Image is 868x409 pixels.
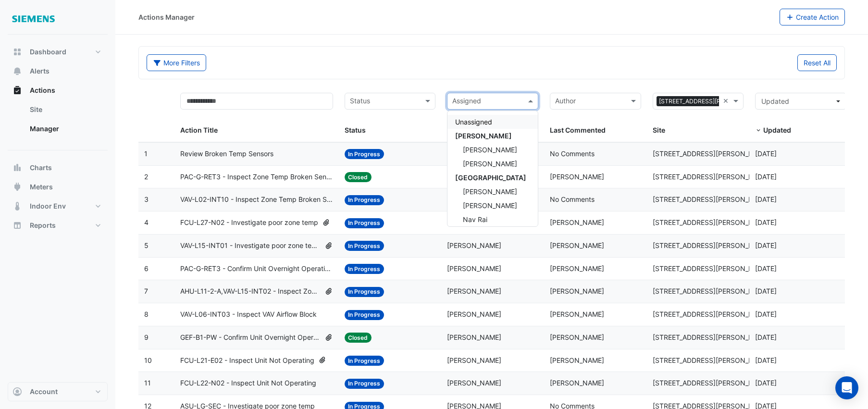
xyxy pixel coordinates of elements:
span: VAV-L06-INT03 - Inspect VAV Airflow Block [180,309,317,320]
span: [PERSON_NAME] [550,218,604,226]
span: In Progress [345,379,384,389]
a: Manager [22,119,108,138]
app-icon: Actions [12,86,22,95]
span: In Progress [345,356,384,366]
div: Actions Manager [138,12,195,22]
ng-dropdown-panel: Options list [447,111,538,227]
button: Alerts [8,62,108,81]
span: 2025-08-19T10:16:05.027 [755,195,777,203]
span: 2025-08-07T09:35:17.623 [755,333,777,341]
span: Review Broken Temp Sensors [180,149,273,160]
span: [PERSON_NAME] [463,160,517,168]
span: In Progress [345,264,384,274]
button: Charts [8,158,108,177]
span: 2025-08-07T16:21:46.638 [755,241,777,249]
span: Reports [30,221,56,230]
span: [STREET_ADDRESS][PERSON_NAME] [657,96,764,107]
a: Site [22,100,108,119]
span: [STREET_ADDRESS][PERSON_NAME] [653,264,770,273]
div: Actions [8,100,108,142]
span: Charts [30,163,52,173]
span: 4 [144,218,149,226]
span: Meters [30,182,53,192]
span: Nav Rai [463,215,487,223]
span: 2025-08-07T16:30:41.508 [755,218,777,226]
span: 8 [144,310,149,318]
span: [STREET_ADDRESS][PERSON_NAME] [653,149,770,158]
span: 2 [144,173,148,181]
span: 2025-08-19T16:15:50.238 [755,149,777,158]
span: In Progress [345,218,384,228]
span: [PERSON_NAME] [463,146,517,154]
app-icon: Indoor Env [12,201,22,211]
span: In Progress [345,287,384,297]
span: [STREET_ADDRESS][PERSON_NAME] [653,173,770,181]
span: [PERSON_NAME] [550,379,604,387]
span: Status [345,126,366,134]
span: Closed [345,172,372,182]
button: Meters [8,177,108,197]
span: Actions [30,86,55,95]
span: No Comments [550,149,595,158]
span: 11 [144,379,151,387]
button: Reset All [797,54,837,71]
span: [PERSON_NAME] [463,187,517,196]
span: 2025-08-07T11:11:38.742 [755,287,777,295]
app-icon: Alerts [12,66,22,76]
span: Account [30,387,58,397]
span: [PERSON_NAME] [447,379,501,387]
span: AHU-L11-2-A,VAV-L15-INT02 - Inspect Zone Temp Broken Sensor [180,286,321,297]
button: Dashboard [8,42,108,62]
img: Company Logo [12,8,55,27]
span: [PERSON_NAME] [447,310,501,318]
span: Unassigned [455,118,492,126]
span: [STREET_ADDRESS][PERSON_NAME] [653,287,770,295]
span: [STREET_ADDRESS][PERSON_NAME] [653,333,770,341]
span: [STREET_ADDRESS][PERSON_NAME] [653,310,770,318]
span: Closed [345,333,372,343]
span: [PERSON_NAME] [447,287,501,295]
span: 10 [144,356,152,364]
span: VAV-L02-INT10 - Inspect Zone Temp Broken Sensor [180,194,333,205]
span: 2025-08-07T09:19:09.251 [755,356,777,364]
span: [PERSON_NAME] [550,287,604,295]
app-icon: Meters [12,182,22,192]
div: Open Intercom Messenger [835,376,858,399]
span: 2025-08-07T11:42:07.865 [755,264,777,273]
span: Alerts [30,66,50,76]
span: [GEOGRAPHIC_DATA] [455,174,526,182]
span: No Comments [550,195,595,203]
span: [PERSON_NAME] [550,310,604,318]
span: 2025-08-07T10:38:19.889 [755,310,777,318]
span: Dashboard [30,47,66,57]
span: Clear [723,96,731,107]
span: [PERSON_NAME] [447,264,501,273]
span: [PERSON_NAME] [550,173,604,181]
span: [PERSON_NAME] [455,132,512,140]
span: [PERSON_NAME] [550,264,604,273]
span: FCU-L22-N02 - Inspect Unit Not Operating [180,378,316,389]
span: In Progress [345,195,384,205]
span: 1 [144,149,148,158]
span: 2025-08-07T09:00:28.160 [755,379,777,387]
span: In Progress [345,310,384,320]
button: Indoor Env [8,197,108,216]
button: Reports [8,216,108,235]
span: [PERSON_NAME] [463,201,517,210]
span: [STREET_ADDRESS][PERSON_NAME] [653,218,770,226]
span: [PERSON_NAME] [550,356,604,364]
span: [STREET_ADDRESS][PERSON_NAME] [653,356,770,364]
span: PAC-G-RET3 - Inspect Zone Temp Broken Sensor [180,172,333,183]
span: Site [653,126,665,134]
app-icon: Dashboard [12,47,22,57]
span: 9 [144,333,149,341]
span: 7 [144,287,148,295]
span: [STREET_ADDRESS][PERSON_NAME] [653,241,770,249]
span: In Progress [345,241,384,251]
span: [STREET_ADDRESS][PERSON_NAME] [653,379,770,387]
button: More Filters [147,54,206,71]
span: Indoor Env [30,201,66,211]
span: Last Commented [550,126,606,134]
span: GEF-B1-PW - Confirm Unit Overnight Operation (Energy Waste) [180,332,321,343]
span: [PERSON_NAME] [447,356,501,364]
